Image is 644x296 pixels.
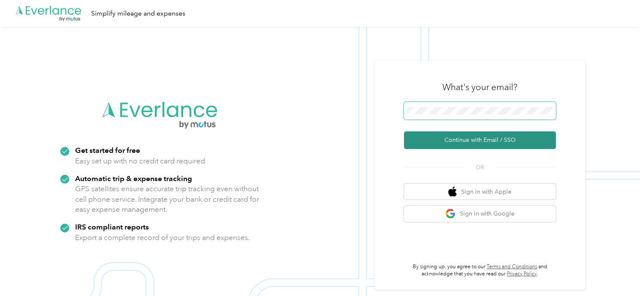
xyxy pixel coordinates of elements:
button: apple logoSign in with Apple [404,184,556,200]
p: GPS satellites ensure accurate trip tracking even without cell phone service. Integrate your bank... [75,184,260,215]
p: Easy set up with no credit card required [75,156,205,166]
strong: Automatic trip & expense tracking [75,174,192,183]
h3: What's your email? [442,81,517,93]
a: Terms and Conditions [487,264,537,270]
img: apple logo [448,187,457,197]
button: google logoSign in with Google [404,205,556,222]
button: Continue with Email / SSO [404,131,556,149]
strong: Get started for free [75,146,140,155]
span: OR [465,163,495,172]
div: Simplify mileage and expenses [91,8,185,19]
a: Privacy Policy [507,271,537,277]
p: Export a complete record of your trips and expenses. [75,232,250,243]
strong: IRS compliant reports [75,222,149,231]
p: By signing up, you agree to our and acknowledge that you have read our . [404,263,556,278]
img: google logo [445,208,456,219]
